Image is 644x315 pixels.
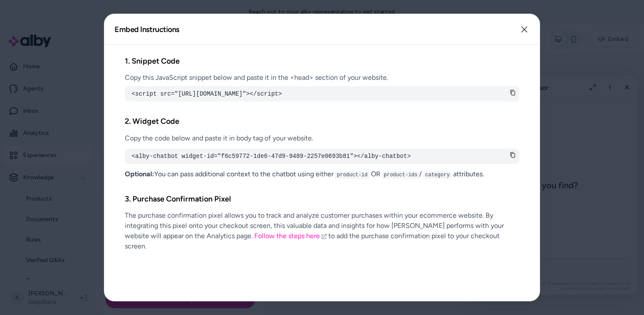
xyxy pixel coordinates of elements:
p: Copy this JavaScript snippet below and paste it in the <head> section of your website. [125,73,519,83]
p: The purchase confirmation pixel allows you to track and analyze customer purchases within your ec... [125,210,519,251]
strong: Optional: [125,170,154,178]
pre: <script src="[URL][DOMAIN_NAME]"></script> [132,90,512,98]
h2: Embed Instructions [115,26,179,33]
h2: 1. Snippet Code [125,55,519,67]
code: product-id [335,171,369,179]
pre: <alby-chatbot widget-id="f6c59772-1de6-47d9-9489-2257e0693b81"></alby-chatbot> [132,152,512,160]
a: Follow the steps here [254,232,327,240]
code: product-ids [382,171,419,179]
code: category [423,171,451,179]
p: You can pass additional context to the chatbot using either OR / attributes. [125,169,519,179]
p: Copy the code below and paste it in body tag of your website. [125,133,519,143]
h2: 2. Widget Code [125,115,519,128]
h2: 3. Purchase Confirmation Pixel [125,193,519,205]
